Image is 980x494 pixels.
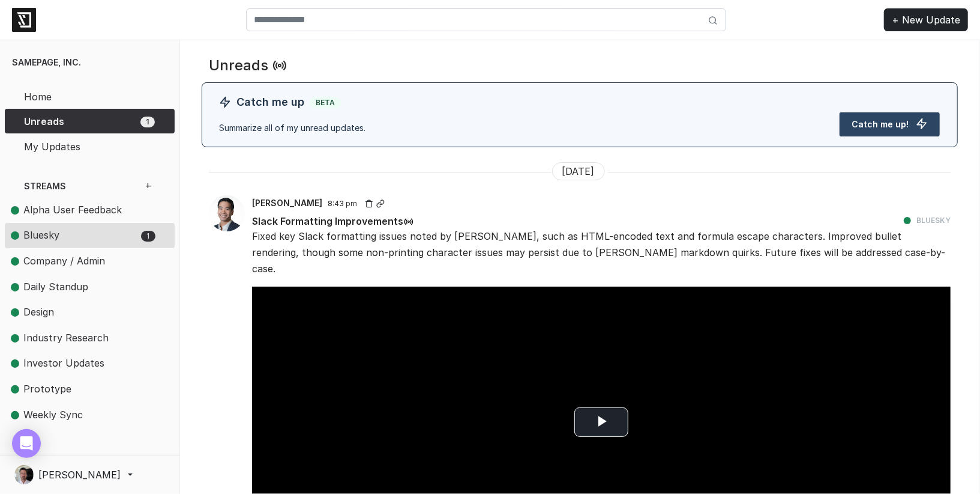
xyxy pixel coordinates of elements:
[5,376,165,402] a: Prototype
[272,61,287,73] a: Read new updates
[236,96,304,108] span: Catch me up
[5,197,165,223] a: Alpha User Feedback
[11,305,138,320] span: Design
[141,178,155,192] span: +
[252,212,414,228] span: Slack Formatting Improvements
[5,274,165,300] a: Daily Standup
[11,356,138,371] span: Investor Updates
[310,97,341,108] span: Beta
[209,195,245,231] img: Jason Wu
[403,213,414,228] button: Read this update to me
[209,55,268,73] h4: Unreads
[5,402,165,428] a: Weekly Sync
[328,199,357,208] span: 8:43 pm
[14,173,128,197] a: Streams
[23,229,59,241] span: Bluesky
[23,383,71,395] span: Prototype
[23,357,104,369] span: Investor Updates
[38,468,121,482] span: [PERSON_NAME]
[24,139,138,154] span: My Updates
[23,204,122,216] span: Alpha User Feedback
[14,465,165,484] a: [PERSON_NAME]
[14,133,165,159] a: My Updates
[252,228,951,278] p: Fixed key Slack formatting issues noted by [PERSON_NAME], such as HTML-encoded text and formula e...
[839,112,940,137] button: Catch me up!
[14,465,34,484] img: Paul Wicker
[252,197,328,209] a: [PERSON_NAME]
[12,429,41,458] div: Open Intercom Messenger
[23,255,105,267] span: Company / Admin
[24,180,119,192] span: Streams
[574,407,628,437] button: Play Video
[23,281,88,293] span: Daily Standup
[24,90,138,104] span: Home
[5,248,165,274] a: Company / Admin
[11,382,138,397] span: Prototype
[131,173,165,197] a: +
[11,279,138,295] span: Daily Standup
[23,332,109,344] span: Industry Research
[14,109,165,134] a: Unreads 1
[552,162,605,180] span: [DATE]
[23,409,83,421] span: Weekly Sync
[11,203,138,218] span: Alpha User Feedback
[23,306,54,318] span: Design
[5,325,165,351] a: Industry Research
[5,351,165,377] a: Investor Updates
[11,407,138,423] span: Weekly Sync
[14,84,165,109] a: Home
[140,117,155,127] span: 1
[884,8,968,31] a: + New Update
[11,228,138,243] span: Bluesky
[12,57,81,67] span: Samepage, Inc.
[5,223,165,249] a: Bluesky 1
[11,331,138,346] span: Industry Research
[24,114,138,129] span: Unreads
[141,231,155,242] span: 1
[916,216,951,225] a: Bluesky
[11,254,138,269] span: Company / Admin
[12,8,36,32] img: logo-6ba331977e59facfbff2947a2e854c94a5e6b03243a11af005d3916e8cc67d17.png
[212,121,832,137] div: Summarize all of my unread updates.
[852,119,909,129] span: Catch me up!
[252,198,322,208] span: [PERSON_NAME]
[5,300,165,326] a: Design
